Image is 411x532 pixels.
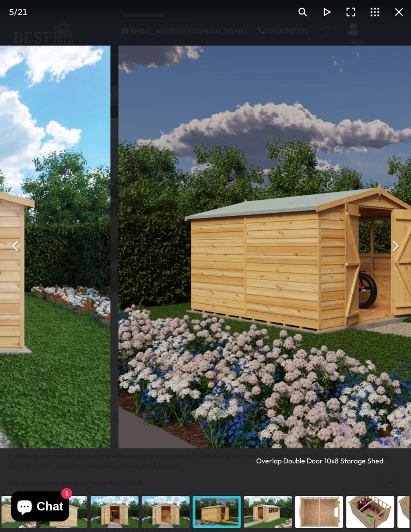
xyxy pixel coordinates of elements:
[4,234,28,258] button: Previous
[8,491,72,524] inbox-online-store-chat: Shopify online store chat
[9,7,14,17] span: 5
[18,7,28,17] span: 21
[256,448,383,466] div: Overlap Double Door 10x8 Storage Shed
[383,234,407,258] button: Next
